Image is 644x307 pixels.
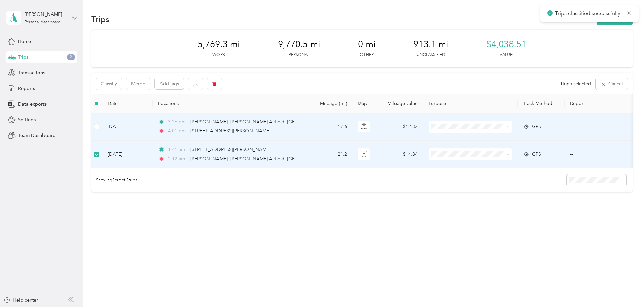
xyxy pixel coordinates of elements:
[417,52,445,58] p: Unclassified
[596,78,628,90] button: Cancel
[565,113,626,141] td: --
[190,156,387,162] span: [PERSON_NAME], [PERSON_NAME] Airfield, [GEOGRAPHIC_DATA], [GEOGRAPHIC_DATA]
[153,94,308,113] th: Locations
[198,39,240,50] span: 5,769.3 mi
[500,52,513,58] p: Value
[4,297,38,304] button: Help center
[565,141,626,168] td: --
[565,94,626,113] th: Report
[168,127,187,135] span: 4:01 pm
[555,9,622,18] p: Trips classified successfully
[18,69,45,76] span: Transactions
[358,39,376,50] span: 0 mi
[25,11,67,18] div: [PERSON_NAME]
[168,118,187,126] span: 3:26 pm
[308,141,352,168] td: 21.2
[96,78,122,90] button: Classify
[190,147,270,152] span: [STREET_ADDRESS][PERSON_NAME]
[102,113,153,141] td: [DATE]
[67,54,75,60] span: 2
[308,113,352,141] td: 17.6
[18,38,31,45] span: Home
[18,54,28,61] span: Trips
[25,20,61,24] div: Personal dashboard
[168,146,187,153] span: 1:41 am
[308,94,352,113] th: Mileage (mi)
[190,119,387,125] span: [PERSON_NAME], [PERSON_NAME] Airfield, [GEOGRAPHIC_DATA], [GEOGRAPHIC_DATA]
[606,269,644,307] iframe: Everlance-gr Chat Button Frame
[413,39,448,50] span: 913.1 mi
[486,39,526,50] span: $4,038.51
[212,52,225,58] p: Work
[18,85,35,92] span: Reports
[91,177,137,183] span: Showing 2 out of 2 trips
[126,78,150,90] button: Merge
[376,141,423,168] td: $14.84
[376,94,423,113] th: Mileage value
[376,113,423,141] td: $12.32
[560,80,591,87] span: 1 trips selected
[102,94,153,113] th: Date
[18,132,56,139] span: Team Dashboard
[190,128,270,134] span: [STREET_ADDRESS][PERSON_NAME]
[532,123,541,130] span: GPS
[278,39,320,50] span: 9,770.5 mi
[423,94,518,113] th: Purpose
[155,78,184,89] button: Add tags
[518,94,565,113] th: Track Method
[168,155,187,163] span: 2:12 am
[289,52,310,58] p: Personal
[532,151,541,158] span: GPS
[360,52,374,58] p: Other
[18,116,36,123] span: Settings
[352,94,376,113] th: Map
[91,16,109,23] h1: Trips
[18,101,47,108] span: Data exports
[102,141,153,168] td: [DATE]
